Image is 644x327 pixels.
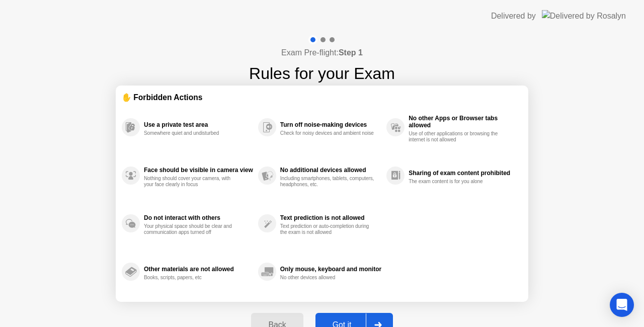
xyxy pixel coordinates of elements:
[610,293,634,317] div: Open Intercom Messenger
[280,176,375,188] div: Including smartphones, tablets, computers, headphones, etc.
[339,48,363,57] b: Step 1
[280,214,381,221] div: Text prediction is not allowed
[409,170,517,177] div: Sharing of exam content prohibited
[491,10,536,22] div: Delivered by
[144,275,239,281] div: Books, scripts, papers, etc
[280,223,375,235] div: Text prediction or auto-completion during the exam is not allowed
[409,115,517,129] div: No other Apps or Browser tabs allowed
[409,131,504,143] div: Use of other applications or browsing the internet is not allowed
[280,130,375,136] div: Check for noisy devices and ambient noise
[249,61,395,86] h1: Rules for your Exam
[122,92,522,103] div: ✋ Forbidden Actions
[280,167,381,174] div: No additional devices allowed
[280,266,381,273] div: Only mouse, keyboard and monitor
[542,10,626,22] img: Delivered by Rosalyn
[280,121,381,128] div: Turn off noise-making devices
[144,167,253,174] div: Face should be visible in camera view
[144,266,253,273] div: Other materials are not allowed
[280,275,375,281] div: No other devices allowed
[281,47,363,59] h4: Exam Pre-flight:
[144,121,253,128] div: Use a private test area
[144,130,239,136] div: Somewhere quiet and undisturbed
[409,179,504,185] div: The exam content is for you alone
[144,176,239,188] div: Nothing should cover your camera, with your face clearly in focus
[144,223,239,235] div: Your physical space should be clear and communication apps turned off
[144,214,253,221] div: Do not interact with others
